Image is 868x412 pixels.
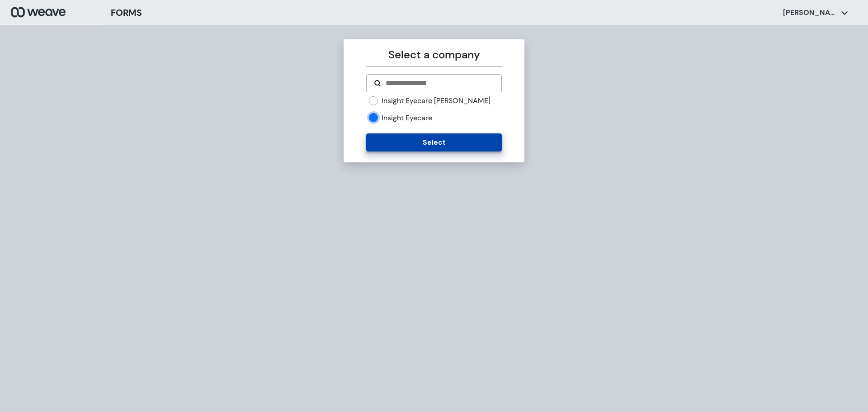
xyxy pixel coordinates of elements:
input: Search [385,78,494,89]
p: Select a company [366,47,501,63]
label: Insight Eyecare [382,113,432,123]
label: Insight Eyecare [PERSON_NAME] [382,96,491,106]
p: [PERSON_NAME] [783,8,837,18]
button: Select [366,133,501,152]
h3: FORMS [111,6,142,19]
